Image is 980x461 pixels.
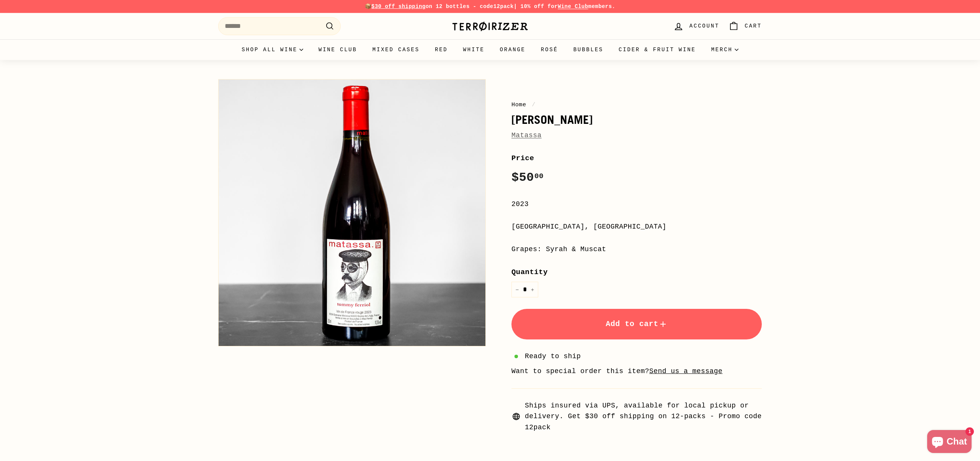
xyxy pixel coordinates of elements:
[669,15,724,37] a: Account
[566,39,611,60] a: Bubbles
[234,39,311,60] summary: Shop all wine
[365,39,427,60] a: Mixed Cases
[456,39,492,60] a: White
[745,22,762,30] span: Cart
[427,39,456,60] a: Red
[511,101,526,108] a: Home
[511,100,762,109] nav: breadcrumbs
[925,430,974,455] inbox-online-store-chat: Shopify online store chat
[511,309,762,339] button: Add to cart
[689,22,719,30] span: Account
[493,3,514,10] strong: 12pack
[611,39,704,60] a: Cider & Fruit Wine
[534,172,544,180] sup: 00
[218,2,762,11] p: 📦 on 12 bottles - code | 10% off for members.
[311,39,365,60] a: Wine Club
[511,282,523,297] button: Reduce item quantity by one
[511,170,544,185] span: $50
[511,131,542,139] a: Matassa
[525,351,581,362] span: Ready to ship
[203,39,777,60] div: Primary
[649,367,722,375] a: Send us a message
[511,113,762,126] h1: [PERSON_NAME]
[511,221,762,232] div: [GEOGRAPHIC_DATA], [GEOGRAPHIC_DATA]
[724,15,766,37] a: Cart
[558,3,588,10] a: Wine Club
[511,266,762,278] label: Quantity
[704,39,746,60] summary: Merch
[525,400,762,433] span: Ships insured via UPS, available for local pickup or delivery. Get $30 off shipping on 12-packs -...
[511,244,762,255] div: Grapes: Syrah & Muscat
[511,282,538,297] input: quantity
[527,282,538,297] button: Increase item quantity by one
[511,153,762,164] label: Price
[533,39,566,60] a: Rosé
[511,199,762,210] div: 2023
[371,3,426,10] span: $30 off shipping
[530,101,537,108] span: /
[606,320,668,328] span: Add to cart
[511,366,762,377] li: Want to special order this item?
[492,39,533,60] a: Orange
